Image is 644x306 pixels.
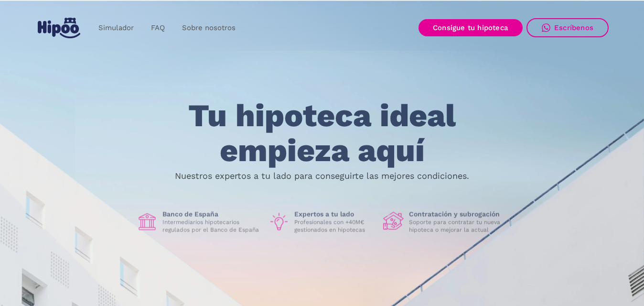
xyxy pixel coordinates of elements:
a: Simulador [90,19,142,37]
p: Profesionales con +40M€ gestionados en hipotecas [294,219,376,234]
a: FAQ [142,19,173,37]
h1: Contratación y subrogación [409,210,507,219]
p: Nuestros expertos a tu lado para conseguirte las mejores condiciones. [175,172,469,180]
h1: Banco de España [162,210,261,219]
p: Intermediarios hipotecarios regulados por el Banco de España [162,219,261,234]
a: Escríbenos [526,18,609,37]
a: Consigue tu hipoteca [419,19,523,36]
h1: Tu hipoteca ideal empieza aquí [141,98,503,168]
div: Escríbenos [554,23,593,32]
a: Sobre nosotros [173,19,244,37]
p: Soporte para contratar tu nueva hipoteca o mejorar la actual [409,219,507,234]
h1: Expertos a tu lado [294,210,376,219]
a: home [35,14,82,42]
